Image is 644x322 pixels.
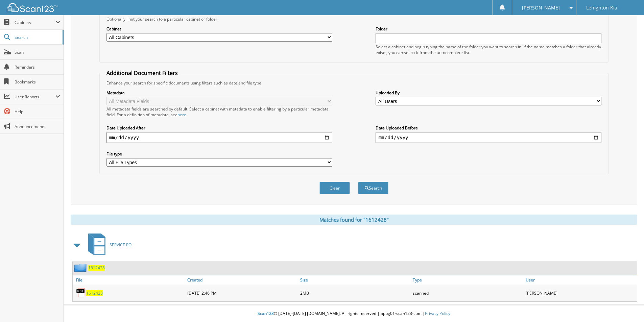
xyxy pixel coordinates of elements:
label: Date Uploaded After [106,125,332,131]
span: SERVICE RO [110,242,132,248]
a: Type [411,275,524,284]
label: File type [106,151,332,157]
img: scan123-logo-white.svg [7,3,57,12]
div: [PERSON_NAME] [524,286,637,300]
a: Size [299,275,411,284]
label: Folder [376,26,601,32]
span: Help [15,109,60,115]
div: scanned [411,286,524,300]
div: Optionally limit your search to a particular cabinet or folder [103,16,605,22]
span: User Reports [15,94,55,100]
span: Scan [15,49,60,55]
button: Clear [319,182,350,194]
iframe: Chat Widget [610,290,644,322]
span: Bookmarks [15,79,60,85]
label: Cabinet [106,26,332,32]
a: SERVICE RO [84,231,132,258]
a: User [524,275,637,284]
a: Created [186,275,299,284]
span: Cabinets [15,20,55,25]
legend: Additional Document Filters [103,69,181,77]
div: Select a cabinet and begin typing the name of the folder you want to search in. If the name match... [376,44,601,55]
span: Announcements [15,124,60,129]
span: Search [15,34,59,40]
div: Matches found for "1612428" [71,215,637,225]
div: © [DATE]-[DATE] [DOMAIN_NAME]. All rights reserved | appg01-scan123-com | [64,305,644,322]
input: end [376,132,601,143]
img: PDF.png [76,288,86,298]
span: Scan123 [258,311,274,316]
div: [DATE] 2:46 PM [186,286,299,300]
input: start [106,132,332,143]
button: Search [358,182,388,194]
a: File [73,275,186,284]
label: Metadata [106,90,332,96]
span: [PERSON_NAME] [522,6,560,10]
img: folder2.png [74,264,88,272]
div: Enhance your search for specific documents using filters such as date and file type. [103,80,605,86]
a: Privacy Policy [425,311,450,316]
span: Reminders [15,64,60,70]
div: 2MB [299,286,411,300]
span: Lehighton Kia [586,6,617,10]
a: here [177,112,186,118]
div: All metadata fields are searched by default. Select a cabinet with metadata to enable filtering b... [106,106,332,118]
a: 1612428 [86,290,103,296]
a: 1612428 [88,265,105,271]
label: Date Uploaded Before [376,125,601,131]
label: Uploaded By [376,90,601,96]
